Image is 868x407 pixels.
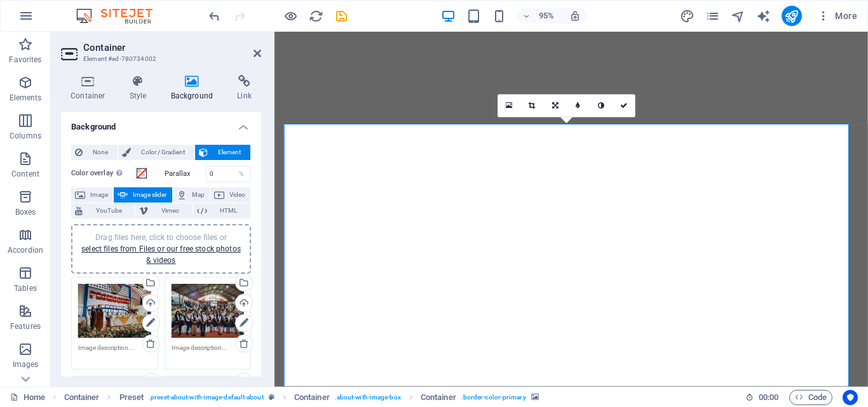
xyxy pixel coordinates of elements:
[83,53,236,65] h3: Element #ed-780734002
[71,187,113,203] button: Image
[173,187,210,203] button: Map
[14,283,37,293] p: Tables
[782,6,802,26] button: publish
[78,284,151,338] div: WhatsAppImage2025-07-08at19.56.452-qyAV1bCYkhU8y8jeUI-9jA.jpeg
[768,392,770,402] span: :
[114,187,172,203] button: Image slider
[61,75,120,102] h4: Container
[10,390,45,405] a: Click to cancel selection. Double-click to open Pages
[193,203,250,218] button: HTML
[795,390,827,405] span: Code
[212,145,247,160] span: Element
[172,284,245,338] div: WhatsAppImage2025-07-08at19.56.461-d9en9qRFs4csIHB1cMM3sw.jpeg
[81,233,241,265] span: Drag files here, click to choose files or
[269,394,275,401] i: This element is a customizable preset
[211,203,247,218] span: HTML
[10,321,41,331] p: Features
[498,95,521,117] a: Select files from the file manager, stock photos, or upload file(s)
[71,145,118,160] button: None
[119,390,144,405] span: Click to select. Double-click to edit
[210,187,250,203] button: Video
[64,390,539,405] nav: breadcrumb
[590,95,613,117] a: Greyscale
[759,390,778,405] span: 00 00
[613,95,635,117] a: Confirm ( Ctrl ⏎ )
[71,203,135,218] button: YouTube
[165,170,206,177] label: Parallax
[567,95,590,117] a: Blur
[118,145,194,160] button: Color / Gradient
[334,8,349,23] button: save
[10,93,42,103] p: Elements
[421,390,456,405] span: Click to select. Double-click to edit
[680,9,695,23] i: Design (Ctrl+Alt+Y)
[705,9,720,23] i: Pages (Ctrl+Alt+S)
[86,145,114,160] span: None
[10,131,41,141] p: Columns
[195,145,250,160] button: Element
[294,390,330,405] span: Click to select. Double-click to edit
[13,359,39,370] p: Images
[11,169,39,179] p: Content
[228,187,247,203] span: Video
[73,8,168,23] img: Editor Logo
[191,187,206,203] span: Map
[135,203,192,218] button: Vimeo
[207,8,222,23] button: undo
[161,75,228,102] h4: Background
[309,9,323,23] i: Reload page
[233,166,250,182] div: %
[536,8,557,23] h6: 95%
[86,203,131,218] span: YouTube
[227,75,261,102] h4: Link
[207,9,222,23] i: Undo: Change slider images (Ctrl+Z)
[89,187,109,203] span: Image
[152,203,188,218] span: Vimeo
[283,8,298,23] button: Click here to leave preview mode and continue editing
[817,10,857,22] span: More
[756,9,771,23] i: AI Writer
[83,42,261,53] h2: Container
[135,145,191,160] span: Color / Gradient
[812,6,862,26] button: More
[517,8,562,23] button: 95%
[784,9,799,23] i: Publish
[335,390,401,405] span: . about-with-image-box
[461,390,526,405] span: . border-color-primary
[61,112,261,135] h4: Background
[120,75,161,102] h4: Style
[705,8,721,23] button: pages
[8,245,43,255] p: Accordion
[531,394,539,401] i: This element contains a background
[9,55,41,65] p: Favorites
[569,10,581,22] i: On resize automatically adjust zoom level to fit chosen device.
[149,390,264,405] span: . preset-about-with-image-default-about
[745,390,779,405] h6: Session time
[521,95,544,117] a: Crop mode
[544,95,567,117] a: Change orientation
[334,9,349,23] i: Save (Ctrl+S)
[731,8,746,23] button: navigator
[64,390,100,405] span: Click to select. Double-click to edit
[132,187,168,203] span: Image slider
[308,8,323,23] button: reload
[731,9,745,23] i: Navigator
[71,166,135,181] label: Color overlay
[789,390,832,405] button: Code
[81,244,241,265] a: select files from Files or our free stock photos & videos
[680,8,695,23] button: design
[756,8,771,23] button: text_generator
[843,390,858,405] button: Usercentrics
[15,207,36,217] p: Boxes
